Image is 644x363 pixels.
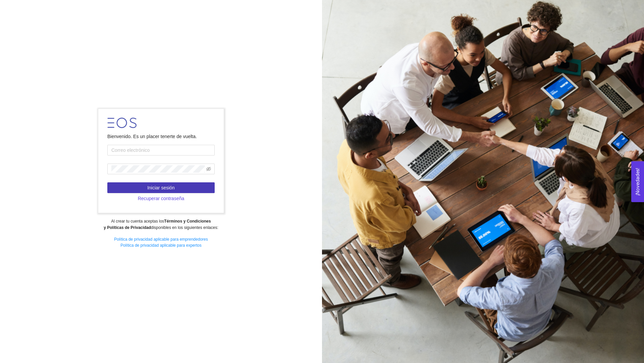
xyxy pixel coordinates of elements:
button: Open Feedback Widget [631,161,644,202]
img: LOGO [107,118,137,128]
a: Recuperar contraseña [107,196,215,201]
span: Iniciar sesión [147,184,175,191]
div: Bienvenido. Es un placer tenerte de vuelta. [107,133,215,140]
button: Recuperar contraseña [107,193,215,204]
div: Al crear tu cuenta aceptas los disponibles en los siguientes enlaces: [4,218,317,231]
span: eye-invisible [206,167,211,171]
strong: Términos y Condiciones y Políticas de Privacidad [104,219,211,230]
button: Iniciar sesión [107,182,215,193]
a: Política de privacidad aplicable para emprendedores [114,237,208,242]
a: Política de privacidad aplicable para expertos [120,243,201,248]
span: Recuperar contraseña [138,195,184,202]
input: Correo electrónico [107,145,215,156]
